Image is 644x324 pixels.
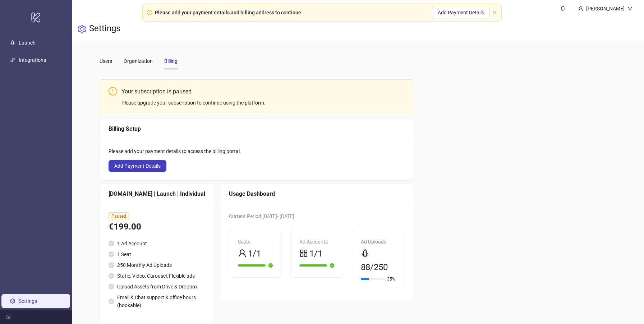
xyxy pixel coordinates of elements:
span: check-circle [330,263,334,268]
button: close [493,10,497,15]
span: check-circle [109,273,114,279]
a: Settings [19,298,37,304]
span: bell [560,6,565,11]
div: Organization [124,57,153,65]
span: 88/250 [361,261,388,274]
li: 250 Monthly Ad Uploads [109,261,205,269]
div: Please add your payment details to access the billing portal. [109,147,404,155]
span: user [578,6,583,11]
span: check-circle [109,241,114,246]
div: Seats [238,238,273,246]
span: Paused [109,212,129,220]
div: Ad Uploads [361,238,396,246]
button: Add Payment Details [432,7,490,18]
span: 1/1 [248,247,261,261]
span: appstore [299,249,308,258]
div: Billing Setup [109,124,404,133]
div: Usage Dashboard [229,189,404,198]
span: Add Payment Details [438,10,484,15]
span: 1/1 [309,247,322,261]
li: Static, Video, Carousel, Flexible ads [109,272,205,280]
li: 1 Ad Account [109,240,205,247]
div: [DOMAIN_NAME] | Launch | Individual [109,189,205,198]
div: Please add your payment details and billing address to continue. [155,9,303,17]
li: Email & Chat support & office hours (bookable) [109,293,205,309]
div: Ad Accounts [299,238,334,246]
span: close [493,10,497,15]
button: Add Payment Details [109,160,166,172]
span: rocket [361,249,369,258]
div: [PERSON_NAME] [583,5,627,13]
span: exclamation-circle [147,10,152,15]
span: check-circle [109,298,114,304]
div: Your subscription is paused [121,87,404,96]
span: check-circle [109,284,114,290]
span: Current Period: [DATE] - [DATE] [229,213,294,219]
div: Please upgrade your subscription to continue using the platform. [121,99,404,107]
span: Add Payment Details [114,163,161,169]
span: user [238,249,247,258]
span: setting [78,25,86,33]
span: check-circle [109,251,114,257]
span: exclamation-circle [109,87,117,96]
span: check-circle [109,262,114,268]
span: 35% [387,277,395,281]
span: check-circle [268,263,273,268]
a: Integrations [19,57,46,63]
li: 1 Seat [109,250,205,258]
div: €199.00 [109,220,205,234]
h3: Settings [89,23,120,35]
span: menu-fold [6,314,11,319]
span: down [627,6,632,11]
li: Upload Assets from Drive & Dropbox [109,283,205,291]
a: Launch [19,40,36,46]
div: Users [100,57,112,65]
div: Billing [164,57,178,65]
